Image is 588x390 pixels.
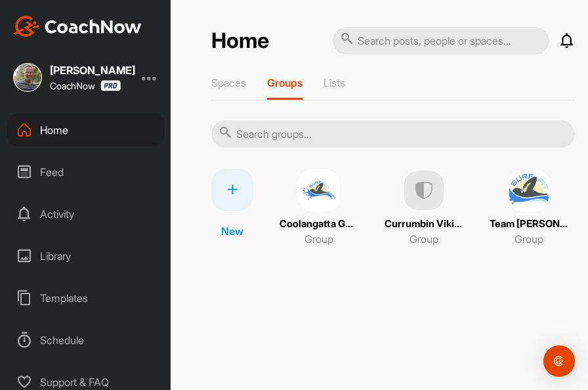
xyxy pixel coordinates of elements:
[7,324,165,357] div: Schedule
[221,223,243,239] p: New
[7,240,165,272] div: Library
[508,169,550,211] img: square_e98560beb660135adb1d867ab634804f.png
[50,80,121,91] div: CoachNow
[490,217,568,232] p: Team [PERSON_NAME]
[13,16,142,37] img: CoachNow
[7,114,165,146] div: Home
[324,76,345,89] p: Lists
[211,76,246,89] p: Spaces
[7,156,165,188] div: Feed
[543,345,575,377] div: Open Intercom Messenger
[280,217,358,232] p: Coolangatta Gold 2025
[267,76,303,89] p: Groups
[7,282,165,314] div: Templates
[403,169,445,211] img: uAAAAAElFTkSuQmCC
[333,27,549,54] input: Search posts, people or spaces...
[298,169,340,211] img: square_9f7e75e217862e278e5796c2d89c75aa.png
[385,217,463,232] p: Currumbin Vikings
[50,65,135,76] div: [PERSON_NAME]
[304,231,333,247] p: Group
[409,231,438,247] p: Group
[100,80,121,91] img: CoachNow Pro
[211,28,269,54] h2: Home
[211,120,575,148] input: Search groups...
[514,231,543,247] p: Group
[13,63,42,92] img: square_08d02823f85c4e8176475d2118156ab1.jpg
[7,198,165,230] div: Activity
